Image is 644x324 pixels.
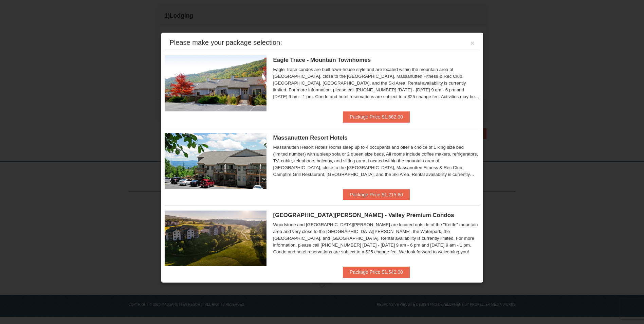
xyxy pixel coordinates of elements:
div: Please make your package selection: [170,39,282,46]
span: Eagle Trace - Mountain Townhomes [273,57,371,63]
img: 19219026-1-e3b4ac8e.jpg [165,133,266,189]
button: Package Price $1,662.00 [343,111,409,122]
div: Massanutten Resort Hotels rooms sleep up to 4 occupants and offer a choice of 1 king size bed (li... [273,144,480,178]
img: 19218983-1-9b289e55.jpg [165,55,266,111]
button: × [471,40,475,47]
button: Package Price $1,542.00 [343,267,409,277]
span: Massanutten Resort Hotels [273,134,348,141]
div: Woodstone and [GEOGRAPHIC_DATA][PERSON_NAME] are located outside of the "Kettle" mountain area an... [273,221,480,255]
img: 19219041-4-ec11c166.jpg [165,211,266,266]
div: Eagle Trace condos are built town-house style and are located within the mountain area of [GEOGRA... [273,66,480,100]
button: Package Price $1,215.60 [343,189,409,200]
span: [GEOGRAPHIC_DATA][PERSON_NAME] - Valley Premium Condos [273,212,454,218]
